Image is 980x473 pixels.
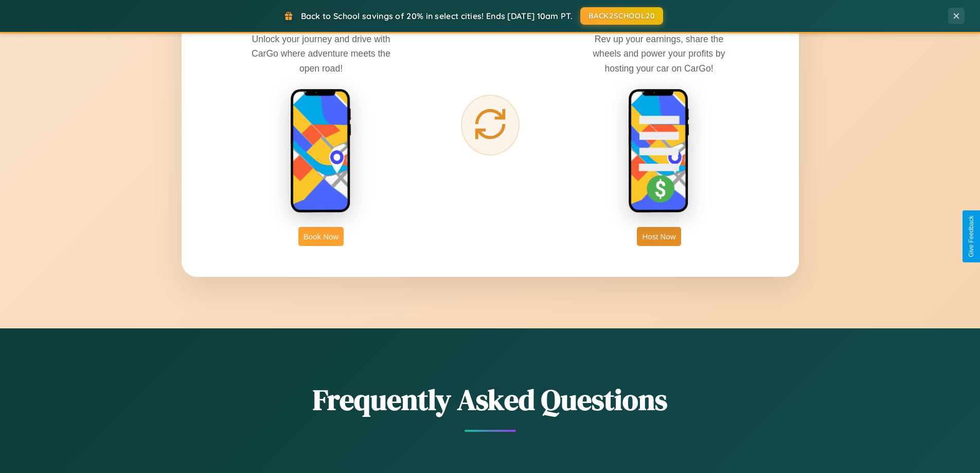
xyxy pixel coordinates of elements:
img: rent phone [290,89,352,214]
button: Host Now [637,227,681,246]
p: Unlock your journey and drive with CarGo where adventure meets the open road! [244,32,398,75]
h2: Frequently Asked Questions [182,380,799,419]
img: host phone [628,89,690,214]
span: Back to School savings of 20% in select cities! Ends [DATE] 10am PT. [301,11,573,21]
button: Book Now [298,227,344,246]
button: BACK2SCHOOL20 [580,7,663,25]
div: Give Feedback [968,216,975,257]
p: Rev up your earnings, share the wheels and power your profits by hosting your car on CarGo! [582,32,736,75]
